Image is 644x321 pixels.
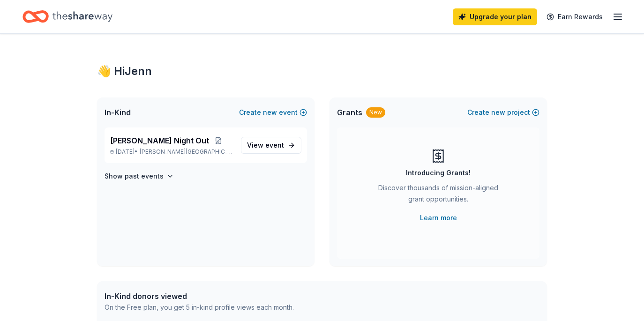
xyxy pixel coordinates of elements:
[491,107,505,118] span: new
[105,291,294,302] div: In-Kind donors viewed
[263,107,277,118] span: new
[110,135,209,146] span: [PERSON_NAME] Night Out
[247,140,284,151] span: View
[105,171,164,182] h4: Show past events
[406,167,471,179] div: Introducing Grants!
[366,107,385,118] div: New
[239,107,307,118] button: Createnewevent
[265,141,284,149] span: event
[105,107,131,118] span: In-Kind
[22,6,112,28] a: Home
[140,148,233,156] span: [PERSON_NAME][GEOGRAPHIC_DATA], [GEOGRAPHIC_DATA]
[453,8,537,25] a: Upgrade your plan
[105,302,294,313] div: On the Free plan, you get 5 in-kind profile views each month.
[467,107,539,118] button: Createnewproject
[97,64,547,79] div: 👋 Hi Jenn
[420,212,457,224] a: Learn more
[110,148,233,156] p: [DATE] •
[105,171,174,182] button: Show past events
[541,8,608,25] a: Earn Rewards
[374,182,502,209] div: Discover thousands of mission-aligned grant opportunities.
[241,137,301,154] a: View event
[337,107,362,118] span: Grants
